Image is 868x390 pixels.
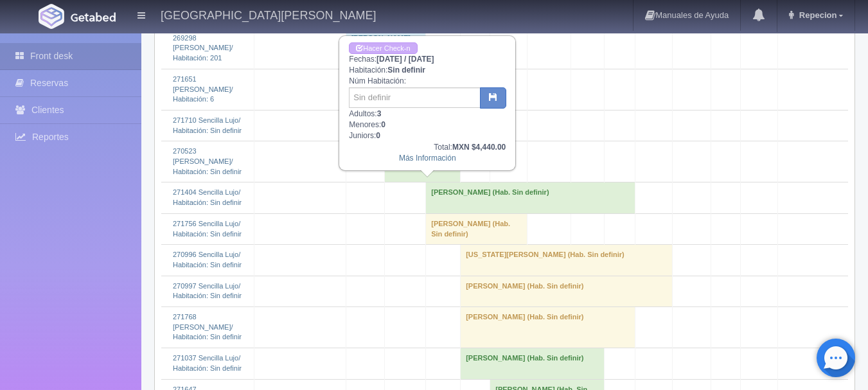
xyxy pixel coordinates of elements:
[173,220,242,238] a: 271756 Sencilla Lujo/Habitación: Sin definir
[387,66,425,75] b: Sin definir
[461,276,672,306] td: [PERSON_NAME] (Hab. Sin definir)
[349,142,506,153] div: Total:
[452,143,506,152] b: MXN $4,440.00
[340,37,515,170] div: Fechas: Habitación: Núm Habitación: Adultos: Menores: Juniors:
[377,109,382,118] b: 3
[173,147,242,175] a: 270523 [PERSON_NAME]/Habitación: Sin definir
[461,245,672,276] td: [US_STATE][PERSON_NAME] (Hab. Sin definir)
[173,188,242,206] a: 271404 Sencilla Lujo/Habitación: Sin definir
[461,307,635,348] td: [PERSON_NAME] (Hab. Sin definir)
[173,34,233,62] a: 269298 [PERSON_NAME]/Habitación: 201
[796,10,837,20] span: Repecion
[173,354,242,372] a: 271037 Sencilla Lujo/Habitación: Sin definir
[426,213,527,244] td: [PERSON_NAME] (Hab. Sin definir)
[426,182,635,213] td: [PERSON_NAME] (Hab. Sin definir)
[349,42,417,55] a: Hacer Check-in
[173,251,242,269] a: 270996 Sencilla Lujo/Habitación: Sin definir
[399,154,456,163] a: Más Información
[173,313,242,341] a: 271768 [PERSON_NAME]/Habitación: Sin definir
[381,120,385,129] b: 0
[39,4,64,29] img: Getabed
[173,282,242,300] a: 270997 Sencilla Lujo/Habitación: Sin definir
[461,348,605,379] td: [PERSON_NAME] (Hab. Sin definir)
[349,87,481,108] input: Sin definir
[161,6,376,22] h4: [GEOGRAPHIC_DATA][PERSON_NAME]
[173,116,242,134] a: 271710 Sencilla Lujo/Habitación: Sin definir
[173,75,233,103] a: 271651 [PERSON_NAME]/Habitación: 6
[376,55,434,64] b: [DATE] / [DATE]
[376,131,380,140] b: 0
[71,12,116,22] img: Getabed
